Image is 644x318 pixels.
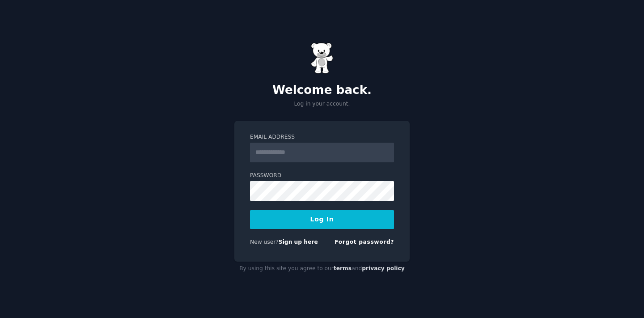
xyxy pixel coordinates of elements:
[250,133,394,141] label: Email Address
[334,265,352,271] a: terms
[234,100,410,108] p: Log in your account.
[250,172,394,180] label: Password
[279,239,318,245] a: Sign up here
[335,239,394,245] a: Forgot password?
[250,210,394,229] button: Log In
[311,42,333,74] img: Gummy Bear
[234,262,410,276] div: By using this site you agree to our and
[234,83,410,98] h2: Welcome back.
[362,265,405,271] a: privacy policy
[250,239,279,245] span: New user?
